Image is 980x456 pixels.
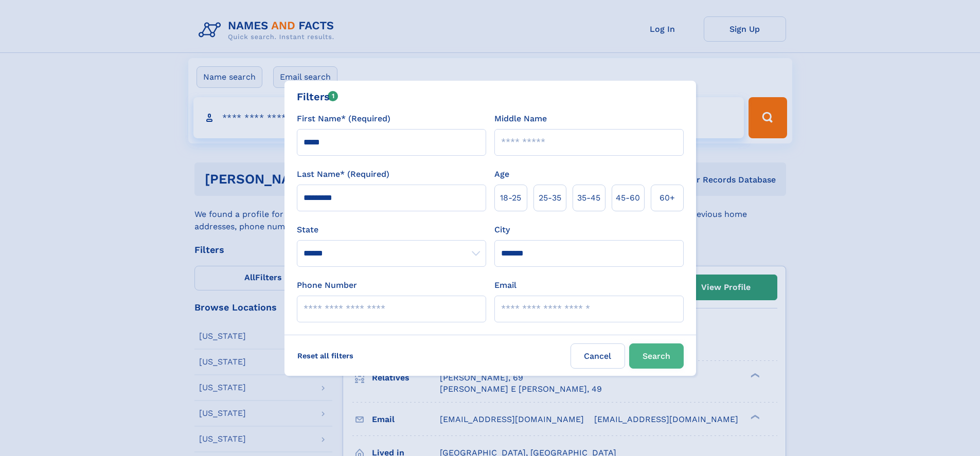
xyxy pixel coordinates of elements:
[494,168,509,180] label: Age
[660,192,675,204] span: 60+
[629,343,684,369] button: Search
[494,279,516,291] label: Email
[297,279,357,291] label: Phone Number
[297,168,389,180] label: Last Name* (Required)
[616,192,640,204] span: 45‑60
[291,343,360,368] label: Reset all filters
[577,192,600,204] span: 35‑45
[297,113,390,125] label: First Name* (Required)
[494,113,547,125] label: Middle Name
[494,224,510,236] label: City
[571,343,625,369] label: Cancel
[500,192,521,204] span: 18‑25
[297,89,338,104] div: Filters
[539,192,561,204] span: 25‑35
[297,224,486,236] label: State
